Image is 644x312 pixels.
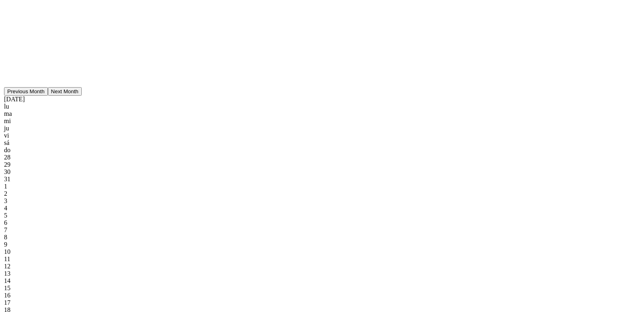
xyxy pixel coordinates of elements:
[4,270,82,277] div: Choose Wednesday, August 13th, 2025
[4,234,82,241] div: Choose Friday, August 8th, 2025
[4,205,82,212] div: Choose Monday, August 4th, 2025
[4,96,82,103] div: [DATE]
[4,139,82,147] div: sá
[4,183,82,190] div: Choose Friday, August 1st, 2025
[4,212,82,219] div: Choose Tuesday, August 5th, 2025
[4,255,82,263] div: Choose Monday, August 11th, 2025
[4,248,82,255] div: Choose Sunday, August 10th, 2025
[4,176,82,183] div: Choose Thursday, July 31st, 2025
[4,277,82,285] div: Choose Thursday, August 14th, 2025
[4,154,82,161] div: Choose Monday, July 28th, 2025
[48,87,82,96] button: Next Month
[4,197,82,205] div: Choose Sunday, August 3rd, 2025
[4,299,82,306] div: Choose Sunday, August 17th, 2025
[4,190,82,197] div: Choose Saturday, August 2nd, 2025
[4,132,82,139] div: vi
[4,285,82,292] div: Choose Friday, August 15th, 2025
[4,168,82,176] div: Choose Wednesday, July 30th, 2025
[4,125,82,132] div: ju
[4,292,82,299] div: Choose Saturday, August 16th, 2025
[4,117,82,125] div: mi
[4,263,82,270] div: Choose Tuesday, August 12th, 2025
[4,103,82,110] div: lu
[4,87,48,96] button: Previous Month
[4,219,82,226] div: Choose Wednesday, August 6th, 2025
[4,226,82,234] div: Choose Thursday, August 7th, 2025
[4,161,82,168] div: Choose Tuesday, July 29th, 2025
[4,147,82,154] div: do
[4,241,82,248] div: Choose Saturday, August 9th, 2025
[4,110,82,117] div: ma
